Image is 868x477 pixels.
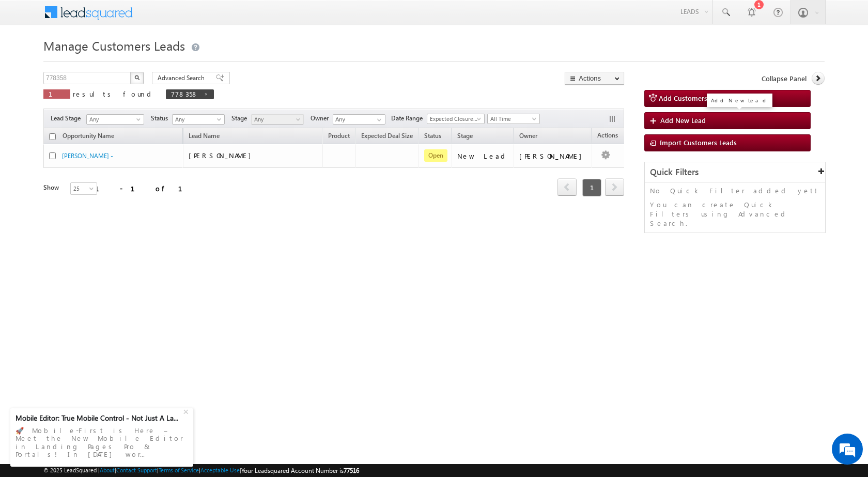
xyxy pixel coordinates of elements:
[452,130,478,144] a: Stage
[151,114,172,123] span: Status
[86,114,144,125] a: Any
[333,114,385,125] input: Type to Search
[659,94,727,102] span: Add Customers Leads
[16,413,182,423] div: Mobile Editor: True Mobile Control - Not Just A La...
[63,132,114,140] span: Opportunity Name
[391,114,427,123] span: Date Range
[565,72,624,85] button: Actions
[57,130,119,144] a: Opportunity Name
[311,114,333,123] span: Owner
[87,115,141,124] span: Any
[231,114,251,123] span: Stage
[62,152,113,160] a: [PERSON_NAME] -
[762,74,807,83] span: Collapse Panel
[73,89,155,98] span: results found
[100,467,115,473] a: About
[181,405,193,417] div: +
[70,182,97,195] a: 25
[159,467,199,473] a: Terms of Service
[457,151,509,161] div: New Lead
[344,467,359,474] span: 77516
[427,114,485,124] a: Expected Closure Date
[356,130,418,144] a: Expected Deal Size
[557,178,577,196] span: prev
[183,130,225,144] span: Lead Name
[116,467,157,473] a: Contact Support
[43,183,62,192] div: Show
[557,179,577,196] a: prev
[660,116,706,125] span: Add New Lead
[711,97,768,104] p: Add New Lead
[241,467,359,474] span: Your Leadsquared Account Number is
[134,75,139,80] img: Search
[592,130,623,143] span: Actions
[49,133,56,140] input: Check all records
[427,114,481,124] span: Expected Closure Date
[457,132,473,140] span: Stage
[660,138,737,147] span: Import Customers Leads
[371,115,384,125] a: Show All Items
[605,178,624,196] span: next
[171,89,198,98] span: 778358
[49,89,65,98] span: 1
[95,182,195,194] div: 1 - 1 of 1
[158,73,208,83] span: Advanced Search
[51,114,85,123] span: Lead Stage
[582,179,601,196] span: 1
[424,149,447,162] span: Open
[172,114,225,125] a: Any
[519,132,537,140] span: Owner
[645,162,825,182] div: Quick Filters
[43,466,359,475] span: © 2025 LeadSquared | | | | |
[488,114,537,124] span: All Time
[200,467,240,473] a: Acceptable Use
[519,151,587,161] div: [PERSON_NAME]
[650,186,820,195] p: No Quick Filter added yet!
[487,114,540,124] a: All Time
[361,132,413,140] span: Expected Deal Size
[43,37,185,54] span: Manage Customers Leads
[605,179,624,196] a: next
[328,132,350,140] span: Product
[650,200,820,228] p: You can create Quick Filters using Advanced Search.
[173,115,222,124] span: Any
[252,115,301,124] span: Any
[189,151,256,160] span: [PERSON_NAME]
[71,184,98,193] span: 25
[251,114,304,125] a: Any
[419,130,446,144] a: Status
[16,423,188,461] div: 🚀 Mobile-First is Here – Meet the New Mobile Editor in Landing Pages Pro & Portals! In [DATE] wor...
